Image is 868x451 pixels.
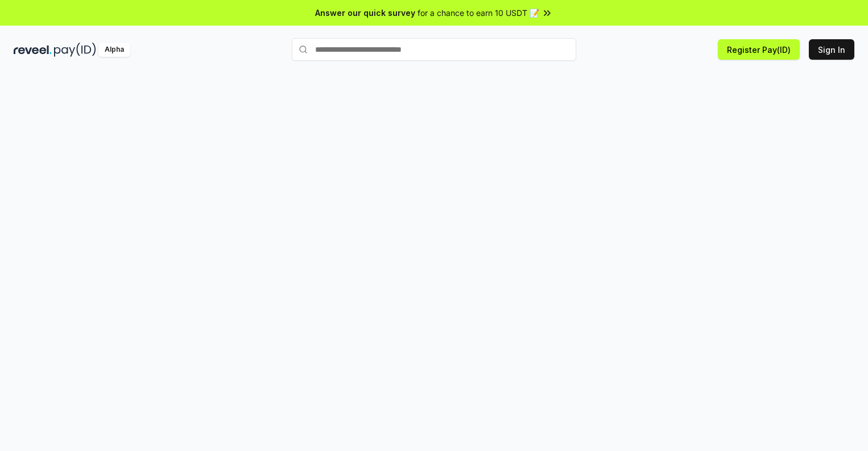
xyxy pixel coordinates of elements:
[718,39,800,60] button: Register Pay(ID)
[809,39,854,60] button: Sign In
[54,43,96,57] img: pay_id
[315,7,415,19] span: Answer our quick survey
[14,43,52,57] img: reveel_dark
[98,43,130,57] div: Alpha
[418,7,539,19] span: for a chance to earn 10 USDT 📝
